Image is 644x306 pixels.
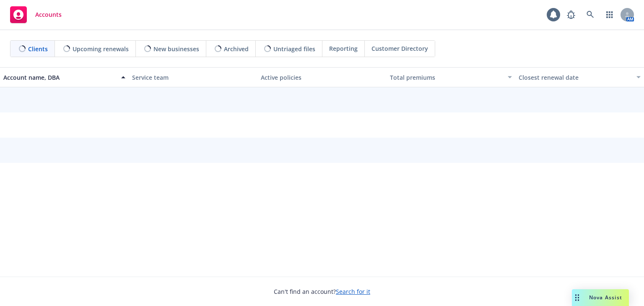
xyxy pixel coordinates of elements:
button: Active policies [257,67,386,87]
div: Closest renewal date [519,73,631,82]
div: Active policies [261,73,383,82]
button: Nova Assist [572,289,629,306]
span: Upcoming renewals [73,44,129,53]
button: Closest renewal date [515,67,644,87]
button: Total premiums [387,67,515,87]
a: Search for it [336,288,370,296]
span: Accounts [35,11,62,18]
button: Service team [129,67,257,87]
div: Account name, DBA [3,73,116,82]
a: Search [582,6,599,23]
span: Archived [224,44,249,53]
span: Customer Directory [371,44,428,53]
div: Drag to move [572,289,582,306]
div: Total premiums [390,73,503,82]
a: Report a Bug [563,6,579,23]
div: Service team [132,73,254,82]
span: Clients [28,44,48,53]
a: Switch app [601,6,618,23]
span: New businesses [153,44,199,53]
span: Can't find an account? [274,287,370,296]
span: Reporting [329,44,358,53]
span: Untriaged files [273,44,315,53]
span: Nova Assist [589,294,622,301]
a: Accounts [7,3,65,26]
